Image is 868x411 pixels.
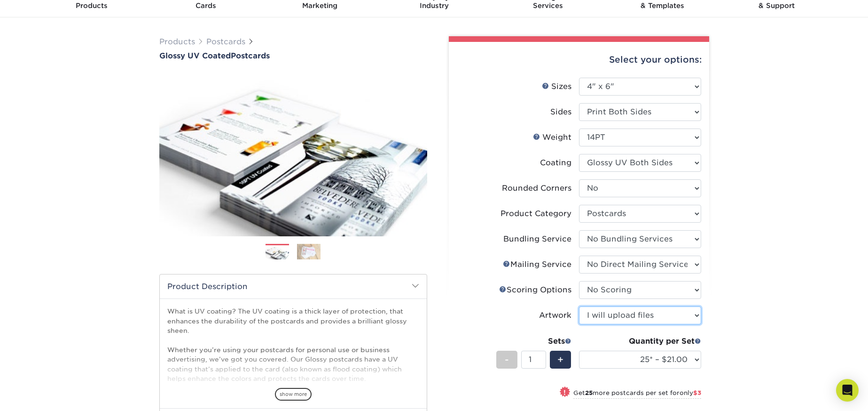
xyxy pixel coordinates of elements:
[159,37,195,46] a: Products
[266,244,289,261] img: Postcards 01
[160,274,427,298] h2: Product Description
[579,336,701,347] div: Quantity per Set
[533,132,571,143] div: Weight
[557,353,563,367] span: +
[573,389,701,399] small: Get more postcards per set for
[836,379,859,402] div: Open Intercom Messenger
[563,387,566,397] span: !
[297,243,321,260] img: Postcards 02
[503,259,571,270] div: Mailing Service
[502,183,571,194] div: Rounded Corners
[159,51,427,60] h1: Postcards
[499,284,571,296] div: Scoring Options
[540,157,571,169] div: Coating
[456,42,702,78] div: Select your options:
[159,51,427,60] a: Glossy UV CoatedPostcards
[159,51,231,60] span: Glossy UV Coated
[680,389,701,396] span: only
[275,388,312,401] span: show more
[585,389,593,396] strong: 25
[693,389,701,396] span: $3
[542,81,571,92] div: Sizes
[206,37,245,46] a: Postcards
[503,234,571,245] div: Bundling Service
[2,382,80,408] iframe: Google Customer Reviews
[539,310,571,321] div: Artwork
[550,106,571,118] div: Sides
[496,336,571,347] div: Sets
[505,353,509,367] span: -
[159,61,427,247] img: Glossy UV Coated 01
[500,208,571,219] div: Product Category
